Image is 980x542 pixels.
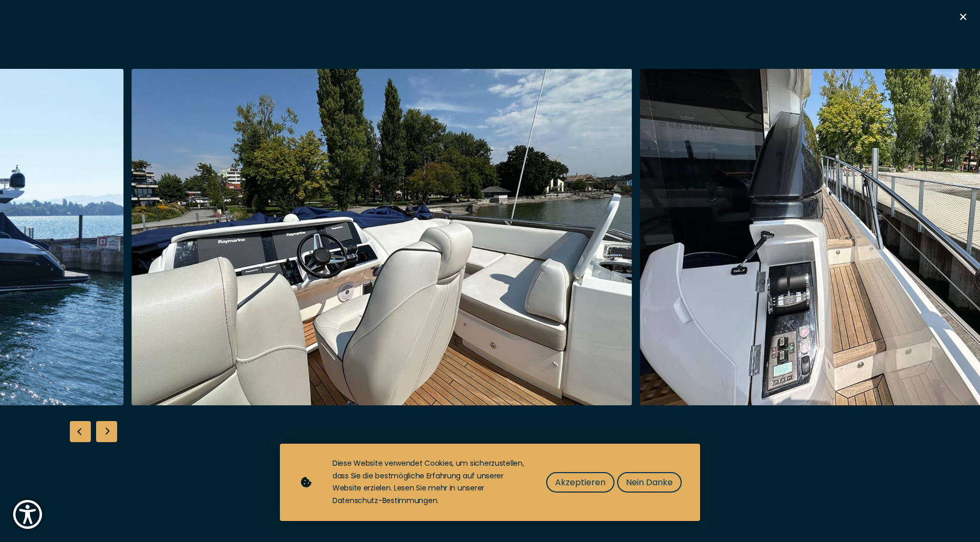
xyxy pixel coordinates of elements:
[555,476,606,489] span: Akzeptieren
[626,476,673,489] span: Nein Danke
[11,497,45,531] button: Show Accessibility Preferences
[131,69,632,405] img: Merk&Merk
[617,472,682,493] button: Nein Danke
[332,495,437,506] a: Datenschutz-Bestimmungen
[546,472,614,493] button: Akzeptieren
[332,457,525,507] div: Diese Website verwendet Cookies, um sicherzustellen, dass Sie die bestmögliche Erfahrung auf unse...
